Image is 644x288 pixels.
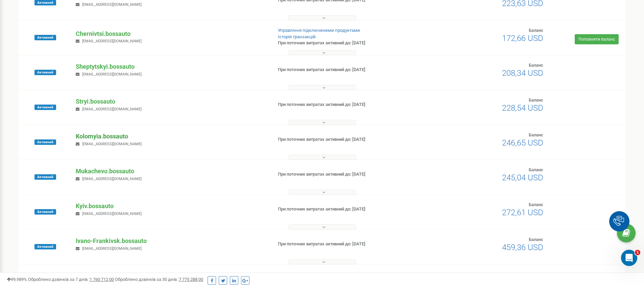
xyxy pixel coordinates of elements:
span: Активний [34,35,56,40]
span: 1 [635,250,640,255]
span: Активний [34,139,56,145]
span: 246,65 USD [502,138,543,148]
span: Оброблено дзвінків за 30 днів : [115,277,203,282]
span: 172,66 USD [502,34,543,43]
span: [EMAIL_ADDRESS][DOMAIN_NAME] [82,2,142,7]
p: Kyiv.bossauto [76,202,267,211]
span: 208,34 USD [502,68,543,78]
p: При поточних витратах активний до: [DATE] [278,67,419,73]
span: Баланс [529,63,543,68]
span: 228,54 USD [502,103,543,113]
u: 1 760 712,00 [90,277,114,282]
span: Активний [34,209,56,215]
span: Активний [34,70,56,75]
p: Mukachevo.bossauto [76,167,267,176]
span: 245,04 USD [502,173,543,182]
span: [EMAIL_ADDRESS][DOMAIN_NAME] [82,246,142,251]
a: Поповнити баланс [575,34,619,44]
p: Kolomyia.bossauto [76,132,267,141]
span: Баланс [529,167,543,172]
span: [EMAIL_ADDRESS][DOMAIN_NAME] [82,107,142,111]
p: LvivDovzhenka.bossauto [76,271,267,280]
span: Баланс [529,97,543,103]
span: [EMAIL_ADDRESS][DOMAIN_NAME] [82,72,142,76]
p: При поточних витратах активний до: [DATE] [278,241,419,247]
p: При поточних витратах активний до: [DATE] [278,136,419,143]
p: Ivano-Frankivsk.bossauto [76,237,267,245]
span: Активний [34,174,56,180]
p: Sheptytskyi.bossauto [76,62,267,71]
span: Баланс [529,132,543,137]
span: [EMAIL_ADDRESS][DOMAIN_NAME] [82,177,142,181]
span: Активний [34,105,56,110]
span: Баланс [529,237,543,242]
p: При поточних витратах активний до: [DATE] [278,40,419,46]
p: При поточних витратах активний до: [DATE] [278,102,419,108]
a: Історія транзакцій [278,34,316,39]
p: При поточних витратах активний до: [DATE] [278,206,419,213]
span: [EMAIL_ADDRESS][DOMAIN_NAME] [82,212,142,216]
span: [EMAIL_ADDRESS][DOMAIN_NAME] [82,142,142,146]
span: Баланс [529,202,543,207]
span: 459,36 USD [502,243,543,252]
span: Оброблено дзвінків за 7 днів : [28,277,114,282]
span: 272,61 USD [502,208,543,217]
span: [EMAIL_ADDRESS][DOMAIN_NAME] [82,39,142,43]
iframe: Intercom live chat [621,250,637,266]
span: Баланс [529,272,543,277]
span: 99,989% [7,277,27,282]
p: Chernivtsi.bossauto [76,29,267,38]
p: Stryi.bossauto [76,97,267,106]
u: 7 775 288,00 [179,277,203,282]
span: Баланс [529,28,543,33]
span: Активний [34,244,56,249]
a: Управління підключеними продуктами [278,28,360,33]
p: При поточних витратах активний до: [DATE] [278,171,419,178]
